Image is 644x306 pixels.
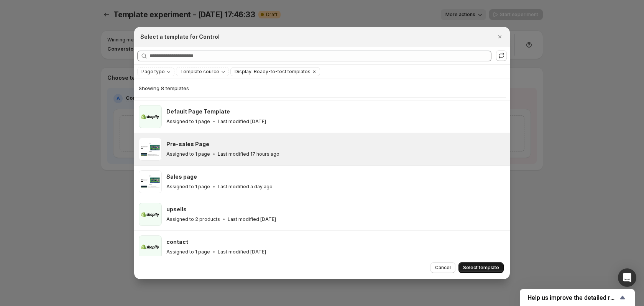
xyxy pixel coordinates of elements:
[231,67,310,76] button: Display: Ready-to-test templates
[166,108,230,115] h3: Default Page Template
[180,69,219,75] span: Template source
[166,118,210,125] p: Assigned to 1 page
[140,33,220,41] h2: Select a template for Control
[139,105,162,128] img: Default Page Template
[166,173,197,181] h3: Sales page
[166,216,220,222] p: Assigned to 2 products
[218,118,266,125] p: Last modified [DATE]
[166,151,210,157] p: Assigned to 1 page
[235,69,310,75] span: Display: Ready-to-test templates
[527,293,627,302] button: Show survey - Help us improve the detailed report for A/B campaigns
[139,203,162,226] img: upsells
[166,206,187,213] h3: upsells
[618,268,636,287] div: Open Intercom Messenger
[166,238,188,246] h3: contact
[228,216,276,222] p: Last modified [DATE]
[218,151,279,157] p: Last modified 17 hours ago
[166,249,210,255] p: Assigned to 1 page
[166,184,210,190] p: Assigned to 1 page
[527,294,618,301] span: Help us improve the detailed report for A/B campaigns
[218,184,273,190] p: Last modified a day ago
[139,235,162,258] img: contact
[218,249,266,255] p: Last modified [DATE]
[138,67,174,76] button: Page type
[495,31,505,42] button: Close
[310,67,318,76] button: Clear
[430,262,455,273] button: Cancel
[139,85,189,91] span: Showing 8 templates
[435,265,451,271] span: Cancel
[141,69,165,75] span: Page type
[463,265,499,271] span: Select template
[176,67,228,76] button: Template source
[166,140,209,148] h3: Pre-sales Page
[458,262,504,273] button: Select template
